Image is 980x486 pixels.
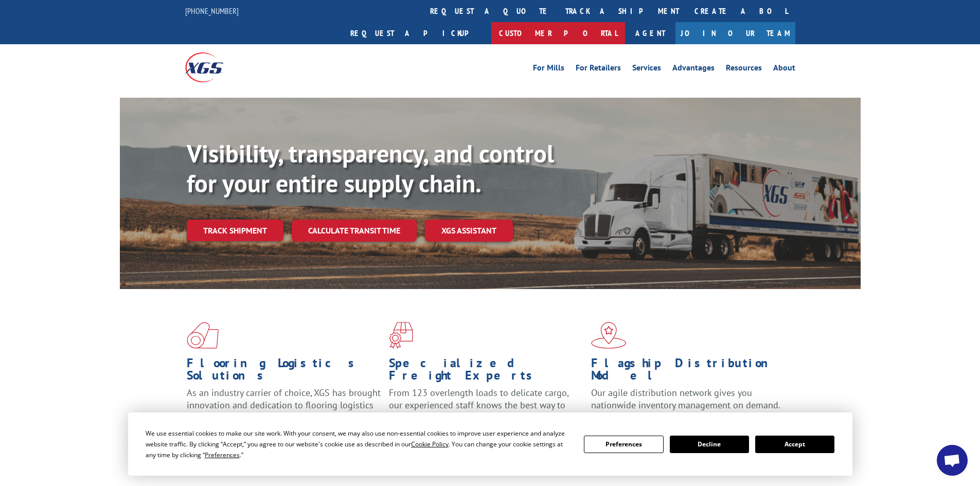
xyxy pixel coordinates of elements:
[576,64,621,75] a: For Retailers
[672,64,715,75] a: Advantages
[187,322,219,349] img: xgs-icon-total-supply-chain-intelligence-red
[146,428,572,460] div: We use essential cookies to make our site work. With your consent, we may also use non-essential ...
[773,64,795,75] a: About
[389,357,583,387] h1: Specialized Freight Experts
[726,64,762,75] a: Resources
[675,22,795,44] a: Join Our Team
[187,387,381,423] span: As an industry carrier of choice, XGS has brought innovation and dedication to flooring logistics...
[584,436,663,453] button: Preferences
[670,436,749,453] button: Decline
[187,357,381,387] h1: Flooring Logistics Solutions
[591,322,627,349] img: xgs-icon-flagship-distribution-model-red
[292,220,417,242] a: Calculate transit time
[389,322,413,349] img: xgs-icon-focused-on-flooring-red
[411,440,449,448] span: Cookie Policy
[937,445,968,476] div: Open chat
[533,64,564,75] a: For Mills
[491,22,625,44] a: Customer Portal
[187,137,554,199] b: Visibility, transparency, and control for your entire supply chain.
[128,412,852,476] div: Cookie Consent Prompt
[755,436,834,453] button: Accept
[632,64,661,75] a: Services
[591,387,780,411] span: Our agile distribution network gives you nationwide inventory management on demand.
[343,22,491,44] a: Request a pickup
[187,220,283,241] a: Track shipment
[185,6,239,16] a: [PHONE_NUMBER]
[425,220,513,242] a: XGS ASSISTANT
[205,451,240,459] span: Preferences
[389,387,583,433] p: From 123 overlength loads to delicate cargo, our experienced staff knows the best way to move you...
[625,22,675,44] a: Agent
[591,357,786,387] h1: Flagship Distribution Model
